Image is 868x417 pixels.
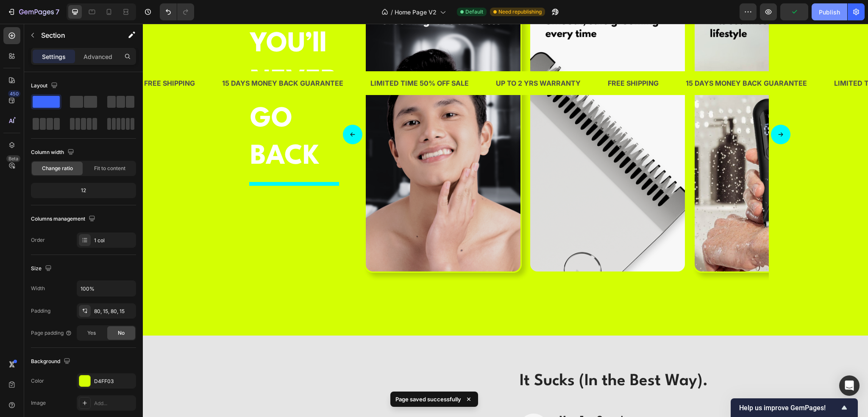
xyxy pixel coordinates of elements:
[395,8,437,17] span: Home Page V2
[416,390,617,402] h3: Mess-Free Grooming
[77,281,136,296] input: Auto
[31,263,53,274] div: Size
[56,7,59,17] p: 7
[31,377,44,385] div: Color
[83,52,112,61] p: Advanced
[42,165,73,172] span: Change ratio
[160,3,194,20] div: Undo/Redo
[94,165,125,172] span: Fit to content
[31,80,59,92] div: Layout
[31,213,97,225] div: Columns management
[94,237,134,244] div: 1 col
[87,329,96,337] span: Yes
[33,185,134,196] div: 12
[107,7,195,71] strong: YOU’ll NEVER
[107,82,150,109] strong: GO
[31,356,72,367] div: Background
[353,53,438,66] p: UP TO 2 YRS WARRANTY
[498,8,542,16] span: Need republishing
[739,403,849,413] button: Show survey - Help us improve GemPages!
[395,395,461,403] p: Page saved successfully
[94,308,134,315] div: 80, 15, 80, 15
[839,375,860,396] div: Open Intercom Messenger
[543,53,664,66] p: 15 DAYS MONEY BACK GUARANTEE
[31,329,72,337] div: Page padding
[690,53,790,67] div: LIMITED TIME 50% OFF SALE
[107,120,177,146] strong: BACK
[8,90,20,97] div: 450
[42,52,66,61] p: Settings
[812,3,847,20] button: Publish
[31,307,50,315] div: Padding
[391,8,393,17] span: /
[3,3,63,20] button: 7
[227,53,327,67] div: LIMITED TIME 50% OFF SALE
[200,101,220,120] button: Carousel Back Arrow
[94,378,134,385] div: D4FF03
[628,101,648,120] button: Carousel Next Arrow
[465,8,483,16] span: Default
[6,155,20,162] div: Beta
[94,400,134,407] div: Add...
[464,53,517,67] div: FREE SHIPPING
[739,404,839,412] span: Help us improve GemPages!
[31,236,45,244] div: Order
[31,285,45,292] div: Width
[143,24,868,417] iframe: Design area
[376,346,617,369] h2: It Sucks (In the Best Way).
[41,30,111,40] p: Section
[819,8,840,17] div: Publish
[31,147,76,158] div: Column width
[118,329,125,337] span: No
[31,399,46,407] div: Image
